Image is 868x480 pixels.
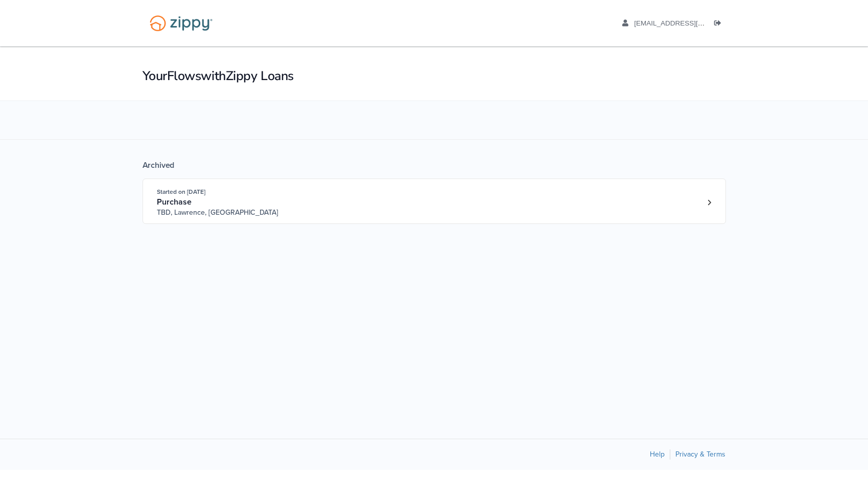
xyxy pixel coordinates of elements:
[157,197,192,207] span: Purchase
[143,10,219,36] img: Logo
[143,160,726,170] div: Archived
[157,208,313,218] span: TBD, Lawrence, [GEOGRAPHIC_DATA]
[143,67,726,85] h1: Your Flows with Zippy Loans
[702,195,717,210] a: Loan number 4221438
[143,179,726,224] a: Open loan 4221438
[675,450,725,459] a: Privacy & Terms
[622,19,752,30] a: edit profile
[714,19,725,30] a: Log out
[157,188,205,195] span: Started on [DATE]
[650,450,665,459] a: Help
[634,19,751,27] span: chaseallen0213@gmail.com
